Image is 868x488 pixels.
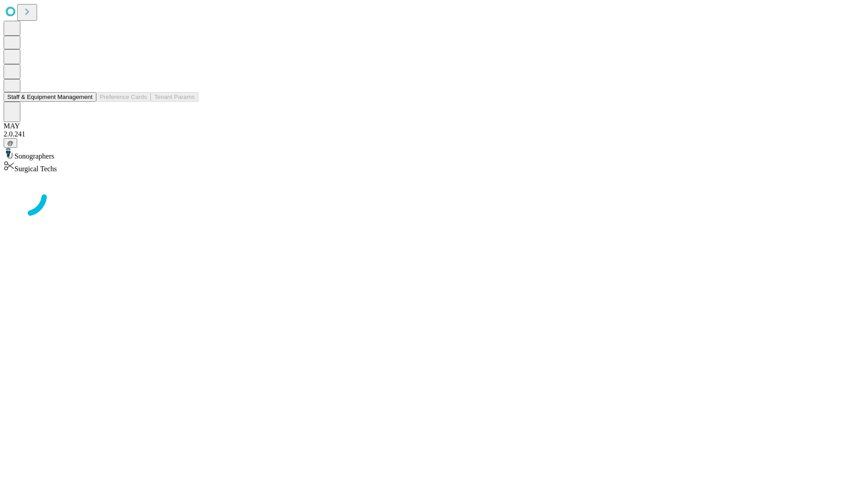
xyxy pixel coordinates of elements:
[4,92,96,102] button: Staff & Equipment Management
[4,130,864,138] div: 2.0.241
[4,138,17,148] button: @
[4,160,864,173] div: Surgical Techs
[7,140,14,146] span: @
[96,92,151,102] button: Preference Cards
[151,92,198,102] button: Tenant Params
[4,122,864,130] div: MAY
[4,148,864,160] div: Sonographers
